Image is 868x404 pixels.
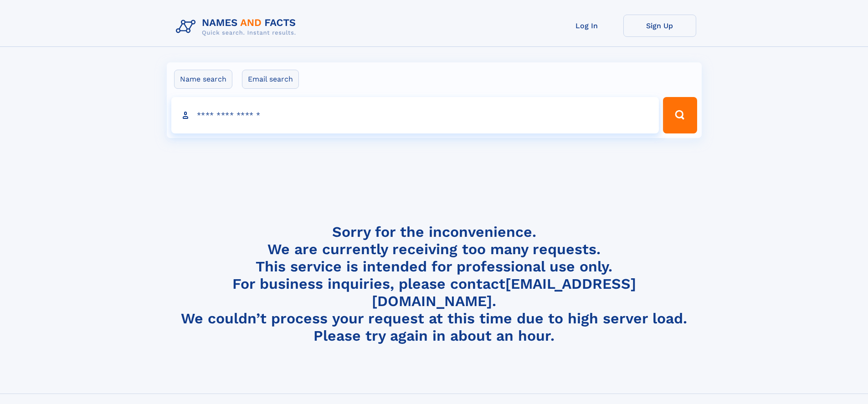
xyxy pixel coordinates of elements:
[663,97,697,133] button: Search Button
[242,70,299,89] label: Email search
[171,97,659,133] input: search input
[174,70,232,89] label: Name search
[172,223,696,345] h4: Sorry for the inconvenience. We are currently receiving too many requests. This service is intend...
[550,15,623,37] a: Log In
[172,15,303,39] img: Logo Names and Facts
[372,275,636,310] a: [EMAIL_ADDRESS][DOMAIN_NAME]
[623,15,696,37] a: Sign Up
